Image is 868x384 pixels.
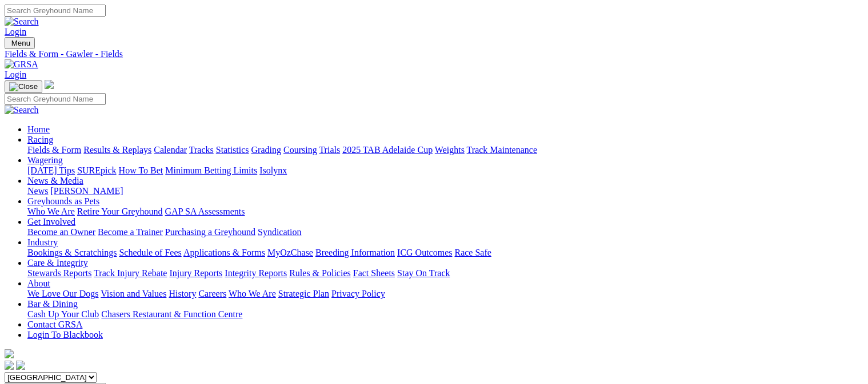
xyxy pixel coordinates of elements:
[50,186,123,196] a: [PERSON_NAME]
[27,330,103,339] a: Login To Blackbook
[45,80,54,89] img: logo-grsa-white.png
[319,145,340,155] a: Trials
[267,248,313,257] a: MyOzChase
[289,268,351,278] a: Rules & Policies
[353,268,395,278] a: Fact Sheets
[165,165,257,175] a: Minimum Betting Limits
[229,289,276,298] a: Who We Are
[119,248,181,257] a: Schedule of Fees
[119,165,163,175] a: How To Bet
[77,165,116,175] a: SUREpick
[27,309,863,320] div: Bar & Dining
[27,186,863,196] div: News & Media
[5,80,42,93] button: Toggle navigation
[278,289,329,298] a: Strategic Plan
[27,176,83,185] a: News & Media
[283,145,317,155] a: Coursing
[27,227,863,237] div: Get Involved
[5,70,26,79] a: Login
[331,289,385,298] a: Privacy Policy
[27,124,50,134] a: Home
[5,349,14,358] img: logo-grsa-white.png
[5,49,863,59] a: Fields & Form - Gawler - Fields
[27,207,863,217] div: Greyhounds as Pets
[315,248,395,257] a: Breeding Information
[5,27,26,37] a: Login
[98,227,163,237] a: Become a Trainer
[397,248,452,257] a: ICG Outcomes
[27,145,81,155] a: Fields & Form
[27,196,99,206] a: Greyhounds as Pets
[27,289,863,299] div: About
[165,207,245,216] a: GAP SA Assessments
[5,37,35,49] button: Toggle navigation
[5,17,39,27] img: Search
[5,361,14,370] img: facebook.svg
[27,207,75,216] a: Who We Are
[101,309,242,319] a: Chasers Restaurant & Function Centre
[27,227,95,237] a: Become an Owner
[259,165,287,175] a: Isolynx
[27,145,863,155] div: Racing
[251,145,281,155] a: Grading
[27,217,75,227] a: Get Involved
[435,145,465,155] a: Weights
[27,248,117,257] a: Bookings & Scratchings
[5,105,39,115] img: Search
[9,82,38,91] img: Close
[183,248,265,257] a: Applications & Forms
[467,145,537,155] a: Track Maintenance
[101,289,166,298] a: Vision and Values
[216,145,249,155] a: Statistics
[454,248,491,257] a: Race Safe
[225,268,287,278] a: Integrity Reports
[154,145,187,155] a: Calendar
[27,237,58,247] a: Industry
[5,93,106,105] input: Search
[16,361,25,370] img: twitter.svg
[169,289,196,298] a: History
[27,309,99,319] a: Cash Up Your Club
[165,227,255,237] a: Purchasing a Greyhound
[27,155,63,165] a: Wagering
[5,5,106,17] input: Search
[27,165,75,175] a: [DATE] Tips
[27,135,53,144] a: Racing
[27,320,82,329] a: Contact GRSA
[27,248,863,258] div: Industry
[189,145,214,155] a: Tracks
[27,289,98,298] a: We Love Our Dogs
[342,145,433,155] a: 2025 TAB Adelaide Cup
[27,268,91,278] a: Stewards Reports
[94,268,167,278] a: Track Injury Rebate
[27,268,863,278] div: Care & Integrity
[169,268,222,278] a: Injury Reports
[198,289,226,298] a: Careers
[27,186,48,196] a: News
[5,59,38,70] img: GRSA
[258,227,301,237] a: Syndication
[11,39,30,47] span: Menu
[77,207,163,216] a: Retire Your Greyhound
[397,268,450,278] a: Stay On Track
[27,165,863,176] div: Wagering
[27,258,88,268] a: Care & Integrity
[27,299,78,309] a: Bar & Dining
[27,278,50,288] a: About
[83,145,151,155] a: Results & Replays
